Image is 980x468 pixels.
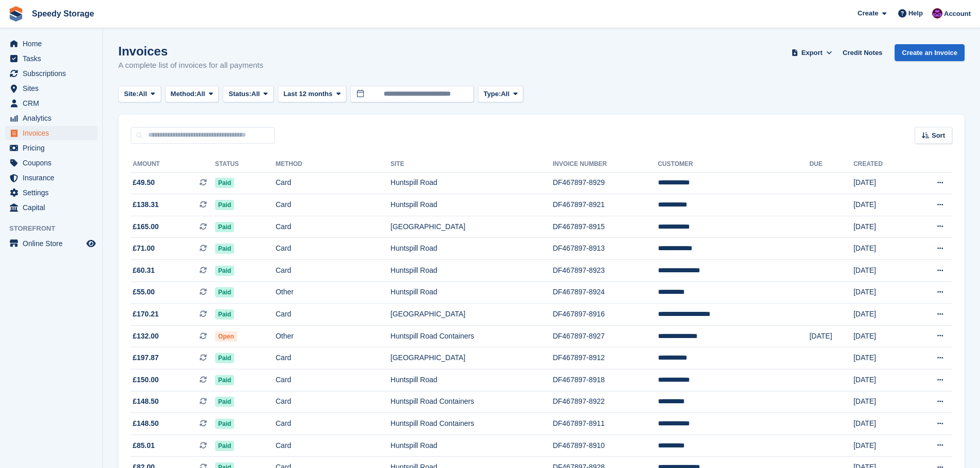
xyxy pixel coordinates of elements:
[853,347,911,369] td: [DATE]
[390,282,553,304] td: Huntspill Road
[252,89,260,99] span: All
[276,347,390,369] td: Card
[553,194,657,216] td: DF467897-8921
[131,156,215,173] th: Amount
[138,89,147,99] span: All
[133,440,155,451] span: £85.01
[133,221,159,232] span: £165.00
[553,435,657,457] td: DF467897-8910
[553,172,657,194] td: DF467897-8929
[124,89,138,99] span: Site:
[853,391,911,413] td: [DATE]
[133,331,159,342] span: £132.00
[133,243,155,254] span: £71.00
[390,194,553,216] td: Huntspill Road
[23,81,84,96] span: Sites
[908,8,923,18] span: Help
[390,347,553,369] td: [GEOGRAPHIC_DATA]
[223,86,273,103] button: Status: All
[853,172,911,194] td: [DATE]
[839,44,886,61] a: Credit Notes
[553,156,657,173] th: Invoice Number
[390,435,553,457] td: Huntspill Road
[228,89,251,99] span: Status:
[5,126,97,140] a: menu
[853,216,911,238] td: [DATE]
[215,353,234,363] span: Paid
[278,86,346,103] button: Last 12 months
[553,413,657,435] td: DF467897-8911
[283,89,332,99] span: Last 12 months
[853,238,911,260] td: [DATE]
[5,111,97,125] a: menu
[276,435,390,457] td: Card
[215,200,234,210] span: Paid
[801,48,823,58] span: Export
[944,9,971,19] span: Account
[133,199,159,210] span: £138.31
[215,375,234,385] span: Paid
[5,236,97,251] a: menu
[853,369,911,391] td: [DATE]
[553,304,657,326] td: DF467897-8916
[276,369,390,391] td: Card
[5,81,97,96] a: menu
[5,171,97,185] a: menu
[85,237,97,250] a: Preview store
[197,89,205,99] span: All
[165,86,219,103] button: Method: All
[809,325,853,347] td: [DATE]
[553,282,657,304] td: DF467897-8924
[858,8,878,18] span: Create
[276,156,390,173] th: Method
[23,156,84,170] span: Coupons
[853,282,911,304] td: [DATE]
[133,375,159,385] span: £150.00
[133,309,159,320] span: £170.21
[553,391,657,413] td: DF467897-8922
[23,96,84,110] span: CRM
[484,89,501,99] span: Type:
[5,156,97,170] a: menu
[23,185,84,200] span: Settings
[553,260,657,282] td: DF467897-8923
[118,86,161,103] button: Site: All
[215,397,234,407] span: Paid
[23,236,84,251] span: Online Store
[553,325,657,347] td: DF467897-8927
[23,126,84,140] span: Invoices
[390,238,553,260] td: Huntspill Road
[276,391,390,413] td: Card
[276,304,390,326] td: Card
[276,260,390,282] td: Card
[5,200,97,215] a: menu
[133,396,159,407] span: £148.50
[853,156,911,173] th: Created
[553,238,657,260] td: DF467897-8913
[5,141,97,155] a: menu
[23,141,84,155] span: Pricing
[133,418,159,429] span: £148.50
[789,44,834,61] button: Export
[23,111,84,125] span: Analytics
[9,223,102,234] span: Storefront
[215,178,234,188] span: Paid
[215,244,234,254] span: Paid
[23,51,84,66] span: Tasks
[118,60,263,71] p: A complete list of invoices for all payments
[853,413,911,435] td: [DATE]
[5,51,97,66] a: menu
[276,216,390,238] td: Card
[215,309,234,320] span: Paid
[276,172,390,194] td: Card
[133,177,155,188] span: £49.50
[276,282,390,304] td: Other
[171,89,197,99] span: Method:
[276,413,390,435] td: Card
[853,325,911,347] td: [DATE]
[390,260,553,282] td: Huntspill Road
[501,89,510,99] span: All
[215,266,234,276] span: Paid
[28,5,98,22] a: Speedy Storage
[390,391,553,413] td: Huntspill Road Containers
